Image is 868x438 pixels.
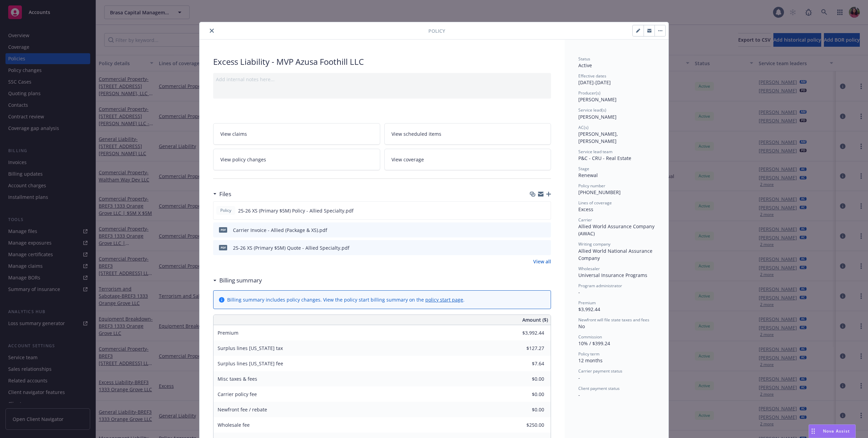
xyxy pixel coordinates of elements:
[391,156,424,163] span: View coverage
[504,405,548,415] input: 0.00
[823,428,850,434] span: Nova Assist
[238,207,354,214] span: 25-26 XS (Primary $5M) Policy - Allied Specialty.pdf
[531,227,537,234] button: download file
[578,62,592,69] span: Active
[504,359,548,369] input: 0.00
[216,76,548,83] div: Add internal notes here...
[542,207,548,214] button: preview file
[578,385,620,391] span: Client payment status
[578,306,600,312] span: $3,992.44
[213,190,231,199] div: Files
[809,425,817,438] div: Drag to move
[504,389,548,399] input: 0.00
[578,206,593,213] span: Excess
[213,56,551,68] div: Excess Liability - MVP Azusa Foothill LLC
[522,316,548,323] span: Amount ($)
[219,207,233,214] span: Policy
[578,217,592,223] span: Carrier
[578,223,656,237] span: Allied World Assurance Company (AWAC)
[218,391,257,397] span: Carrier policy fee
[578,189,621,195] span: [PHONE_NUMBER]
[578,248,654,261] span: Allied World National Assurance Company
[220,156,266,163] span: View policy changes
[578,289,580,295] span: -
[213,276,262,285] div: Billing summary
[578,272,647,278] span: Universal Insurance Programs
[578,96,617,103] span: [PERSON_NAME]
[578,266,600,272] span: Wholesaler
[578,73,655,86] div: [DATE] - [DATE]
[578,107,606,113] span: Service lead(s)
[542,227,548,234] button: preview file
[578,340,610,347] span: 10% / $399.24
[578,357,603,364] span: 12 months
[578,392,580,398] span: -
[218,360,283,367] span: Surplus lines [US_STATE] fee
[219,227,227,232] span: pdf
[213,123,380,145] a: View claims
[218,376,257,382] span: Misc taxes & fees
[578,56,590,62] span: Status
[233,227,327,234] div: Carrier Invoice - Allied (Package & XS).pdf
[425,296,463,303] a: policy start page
[578,166,589,172] span: Stage
[578,323,585,330] span: No
[218,330,238,336] span: Premium
[233,244,349,251] div: 25-26 XS (Primary $5M) Quote - Allied Specialty.pdf
[578,90,601,96] span: Producer(s)
[578,334,602,340] span: Commission
[809,424,856,438] button: Nova Assist
[542,244,548,251] button: preview file
[578,125,589,130] span: AC(s)
[218,406,267,413] span: Newfront fee / rebate
[504,374,548,384] input: 0.00
[578,114,617,120] span: [PERSON_NAME]
[213,149,380,170] a: View policy changes
[533,258,551,265] a: View all
[578,368,622,374] span: Carrier payment status
[428,27,445,34] span: Policy
[578,149,612,155] span: Service lead team
[531,207,536,214] button: download file
[578,172,598,178] span: Renewal
[504,328,548,338] input: 0.00
[578,73,606,79] span: Effective dates
[219,245,227,250] span: pdf
[578,155,631,161] span: P&C - CRU - Real Estate
[220,130,247,137] span: View claims
[504,420,548,430] input: 0.00
[578,351,600,357] span: Policy term
[578,300,596,306] span: Premium
[578,200,612,206] span: Lines of coverage
[578,317,649,323] span: Newfront will file state taxes and fees
[578,283,622,289] span: Program administrator
[219,276,262,285] h3: Billing summary
[384,123,551,145] a: View scheduled items
[219,190,231,199] h3: Files
[208,27,216,35] button: close
[218,422,250,428] span: Wholesale fee
[391,130,441,137] span: View scheduled items
[578,241,610,247] span: Writing company
[578,131,619,144] span: [PERSON_NAME], [PERSON_NAME]
[384,149,551,170] a: View coverage
[504,343,548,353] input: 0.00
[227,296,465,303] div: Billing summary includes policy changes. View the policy start billing summary on the .
[578,375,580,381] span: -
[531,244,537,251] button: download file
[218,345,283,351] span: Surplus lines [US_STATE] tax
[578,183,605,189] span: Policy number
